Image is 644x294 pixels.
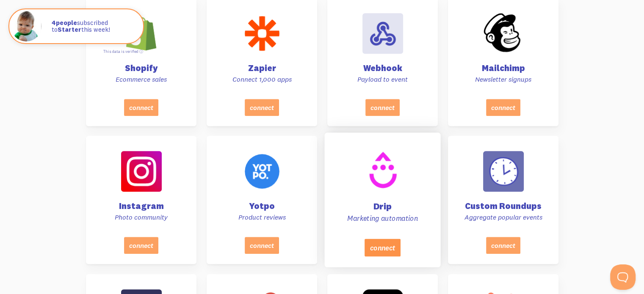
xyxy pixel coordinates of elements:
[96,75,186,84] p: Ecommerce sales
[458,64,548,72] h4: Mailchimp
[11,11,41,41] img: Fomo
[335,214,430,223] p: Marketing automation
[52,19,77,27] strong: people
[58,25,81,33] strong: Starter
[86,136,196,264] a: Instagram Photo community connect
[52,19,135,33] p: subscribed to this week!
[458,75,548,84] p: Newsletter signups
[245,237,279,254] button: connect
[324,133,440,267] a: Drip Marketing automation connect
[207,136,317,264] a: Yotpo Product reviews connect
[610,264,636,290] iframe: Help Scout Beacon - Open
[52,19,56,27] span: 4
[124,99,158,115] button: connect
[96,213,186,222] p: Photo community
[337,64,428,72] h4: Webhook
[458,202,548,210] h4: Custom Roundups
[217,213,307,222] p: Product reviews
[458,213,548,222] p: Aggregate popular events
[448,136,558,264] a: Custom Roundups Aggregate popular events connect
[245,99,279,115] button: connect
[96,64,186,72] h4: Shopify
[486,99,520,115] button: connect
[217,75,307,84] p: Connect 1,000 apps
[103,49,143,54] a: This data is verified ⓘ
[217,202,307,210] h4: Yotpo
[335,202,430,211] h4: Drip
[364,239,400,257] button: connect
[217,64,307,72] h4: Zapier
[486,237,520,254] button: connect
[124,237,158,254] button: connect
[96,202,186,210] h4: Instagram
[337,75,428,84] p: Payload to event
[365,99,400,115] button: connect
